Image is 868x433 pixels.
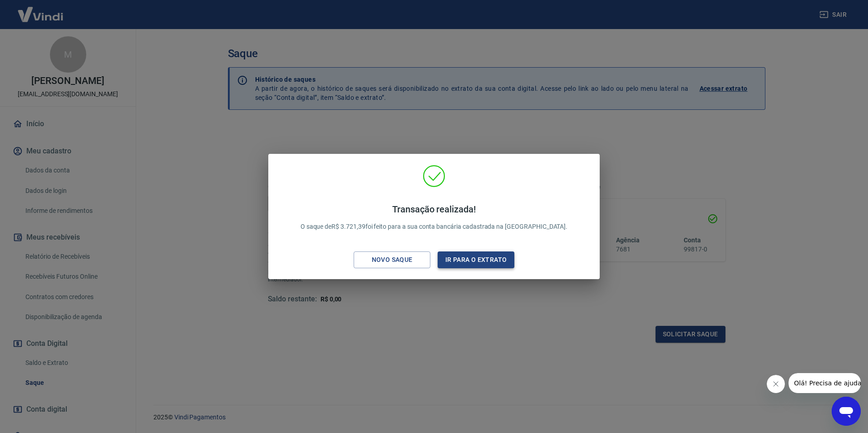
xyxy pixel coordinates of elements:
[438,251,514,268] button: Ir para o extrato
[354,251,430,268] button: Novo saque
[832,397,861,426] iframe: Botão para abrir a janela de mensagens
[301,204,568,215] h4: Transação realizada!
[301,204,568,231] p: O saque de R$ 3.721,39 foi feito para a sua conta bancária cadastrada na [GEOGRAPHIC_DATA].
[789,373,861,393] iframe: Mensagem da empresa
[361,254,424,266] div: Novo saque
[5,6,76,14] span: Olá! Precisa de ajuda?
[767,375,785,393] iframe: Fechar mensagem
